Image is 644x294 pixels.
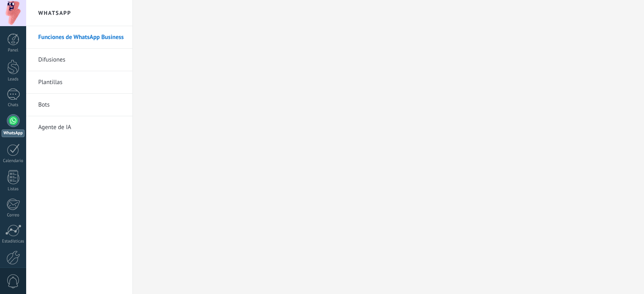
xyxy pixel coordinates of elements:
[38,116,124,139] a: Agente de IA
[2,267,25,272] div: Ajustes
[2,187,25,192] div: Listas
[2,213,25,218] div: Correo
[38,71,124,94] a: Plantillas
[26,94,132,116] li: Bots
[2,77,25,82] div: Leads
[2,239,25,244] div: Estadísticas
[2,103,25,108] div: Chats
[38,26,124,49] a: Funciones de WhatsApp Business
[38,94,124,116] a: Bots
[26,71,132,94] li: Plantillas
[26,116,132,138] li: Agente de IA
[2,130,25,137] div: WhatsApp
[2,158,25,164] div: Calendario
[26,26,132,49] li: Funciones de WhatsApp Business
[26,49,132,71] li: Difusiones
[38,49,124,71] a: Difusiones
[2,48,25,53] div: Panel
